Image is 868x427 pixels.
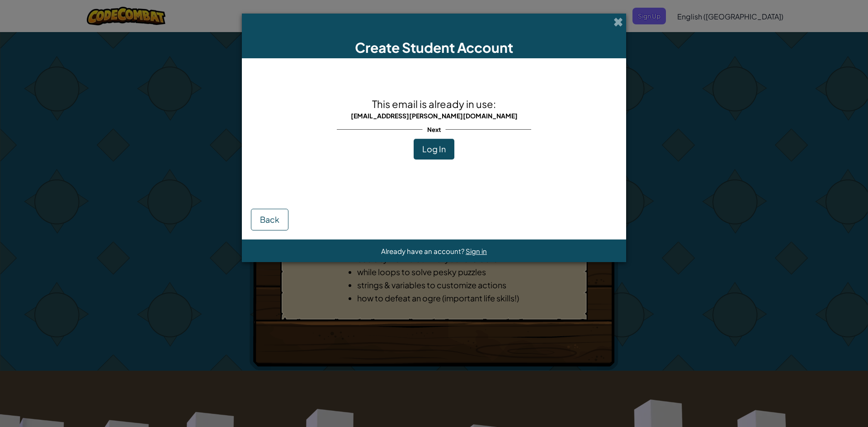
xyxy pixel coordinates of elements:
[251,209,288,230] button: Back
[351,112,518,120] span: [EMAIL_ADDRESS][PERSON_NAME][DOMAIN_NAME]
[372,98,496,110] span: This email is already in use:
[260,214,279,225] span: Back
[414,139,454,160] button: Log In
[422,144,446,154] span: Log In
[423,123,446,136] span: Next
[355,39,513,56] span: Create Student Account
[466,247,487,255] a: Sign in
[381,247,466,255] span: Already have an account?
